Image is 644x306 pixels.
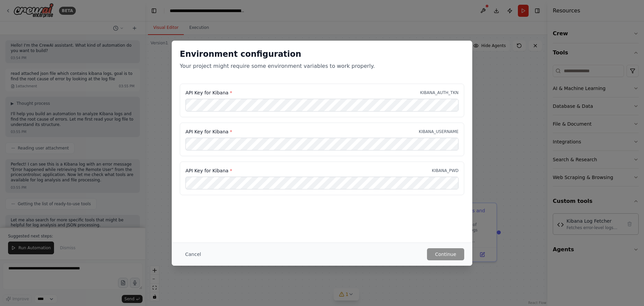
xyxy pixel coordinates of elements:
label: API Key for Kibana [185,89,232,96]
label: API Key for Kibana [185,167,232,174]
p: KIBANA_PWD [432,168,459,173]
p: KIBANA_AUTH_TKN [420,90,459,95]
p: KIBANA_USERNAME [419,129,459,134]
label: API Key for Kibana [185,128,232,135]
button: Cancel [180,248,206,260]
h2: Environment configuration [180,49,464,59]
button: Continue [427,248,464,260]
p: Your project might require some environment variables to work properly. [180,62,464,70]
